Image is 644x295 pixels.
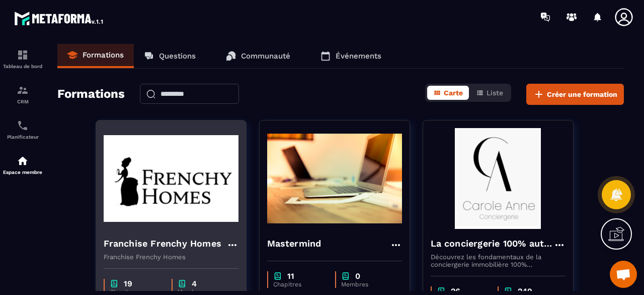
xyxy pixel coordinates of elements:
[17,49,29,61] img: formation
[267,128,402,229] img: formation-background
[241,51,290,61] p: Communauté
[431,237,553,251] h4: La conciergerie 100% automatisée
[3,64,43,69] p: Tableau de bord
[355,271,360,281] p: 0
[431,253,566,268] p: Découvrez les fondamentaux de la conciergerie immobilière 100% automatisée. Cette formation est c...
[14,9,105,27] img: logo
[192,279,197,288] p: 4
[57,44,134,68] a: Formations
[310,44,391,68] a: Événements
[547,89,617,99] span: Créer une formation
[17,120,29,132] img: scheduler
[3,112,43,147] a: schedulerschedulerPlanificateur
[273,271,282,281] img: chapter
[216,44,300,68] a: Communauté
[3,134,43,140] p: Planificateur
[341,281,392,288] p: Membres
[526,84,624,105] button: Créer une formation
[104,237,222,251] h4: Franchise Frenchy Homes
[83,50,124,60] p: Formations
[273,281,325,288] p: Chapitres
[3,77,43,112] a: formationformationCRM
[444,89,463,97] span: Carte
[17,84,29,96] img: formation
[124,279,132,288] p: 19
[104,128,238,229] img: formation-background
[134,44,206,68] a: Questions
[3,169,43,175] p: Espace membre
[287,271,294,281] p: 11
[431,128,566,229] img: formation-background
[3,99,43,104] p: CRM
[104,253,238,261] p: Franchise Frenchy Homes
[610,261,637,288] a: Ouvrir le chat
[267,237,321,251] h4: Mastermind
[178,279,187,288] img: chapter
[110,279,119,288] img: chapter
[470,86,509,100] button: Liste
[487,89,503,97] span: Liste
[17,155,29,167] img: automations
[159,51,196,61] p: Questions
[3,41,43,77] a: formationformationTableau de bord
[57,84,125,105] h2: Formations
[3,147,43,183] a: automationsautomationsEspace membre
[341,271,350,281] img: chapter
[336,51,381,61] p: Événements
[427,86,469,100] button: Carte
